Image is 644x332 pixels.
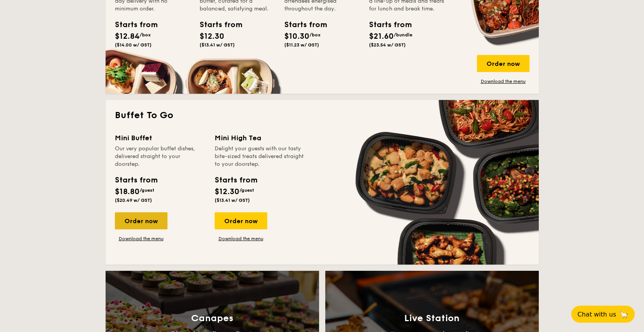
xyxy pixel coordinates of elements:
h2: Buffet To Go [115,109,530,122]
div: Starts from [115,19,150,31]
span: $12.30 [215,187,239,196]
span: /guest [140,188,154,193]
span: ($20.49 w/ GST) [115,198,152,203]
button: Chat with us🦙 [571,306,635,323]
div: Mini Buffet [115,132,205,143]
div: Starts from [200,19,234,31]
div: Starts from [284,19,319,31]
h3: Canapes [191,313,233,324]
h3: Live Station [404,313,460,324]
div: Starts from [215,174,257,186]
span: ($14.00 w/ GST) [115,42,152,48]
a: Download the menu [477,78,530,84]
div: Starts from [369,19,404,31]
div: Delight your guests with our tasty bite-sized treats delivered straight to your doorstep. [215,145,305,168]
span: Chat with us [577,311,616,318]
a: Download the menu [115,236,167,242]
span: ($11.23 w/ GST) [284,42,319,48]
span: $21.60 [369,32,394,41]
span: /box [309,32,321,38]
span: ($13.41 w/ GST) [200,42,235,48]
div: Starts from [115,174,157,186]
div: Our very popular buffet dishes, delivered straight to your doorstep. [115,145,205,168]
span: $10.30 [284,32,309,41]
span: ($23.54 w/ GST) [369,42,406,48]
span: $12.84 [115,32,140,41]
span: /bundle [394,32,412,38]
span: $18.80 [115,187,140,196]
span: /box [140,32,151,38]
div: Order now [477,55,530,72]
span: 🦙 [619,310,629,319]
div: Mini High Tea [215,132,305,143]
span: $12.30 [200,32,224,41]
span: /guest [239,188,254,193]
div: Order now [115,212,167,229]
span: ($13.41 w/ GST) [215,198,250,203]
a: Download the menu [215,236,267,242]
div: Order now [215,212,267,229]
